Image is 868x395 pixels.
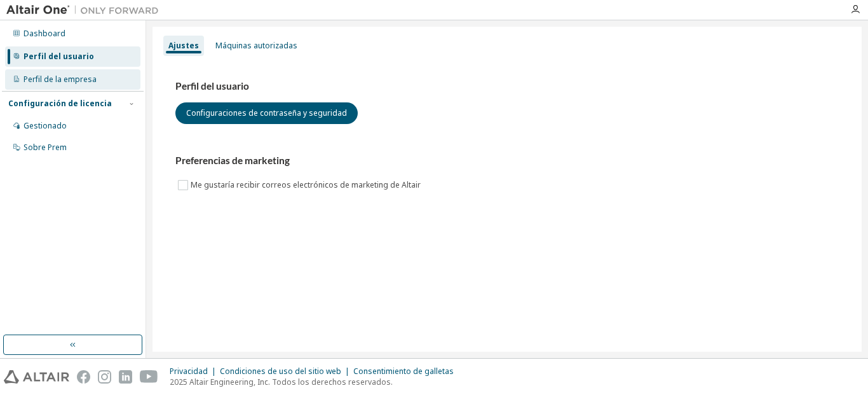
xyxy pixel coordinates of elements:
[8,99,112,109] div: Configuración de licencia
[98,370,111,384] img: instagram.svg
[170,377,461,387] p: 2025 Altair Engineering, Inc. Todos los derechos reservados.
[170,366,220,377] div: Privacidad
[175,102,358,124] button: Configuraciones de contraseña y seguridad
[353,366,461,377] div: Consentimiento de galletas
[6,4,165,17] img: Altair Uno
[168,41,199,51] div: Ajustes
[175,155,839,167] h3: Preferencias de marketing
[140,370,158,384] img: youtube.svg
[24,142,67,153] div: Sobre Prem
[220,366,353,377] div: Condiciones de uso del sitio web
[24,29,65,39] div: Dashboard
[215,41,297,51] div: Máquinas autorizadas
[77,370,90,384] img: facebook.svg
[175,80,839,93] h3: Perfil del usuario
[24,121,67,131] div: Gestionado
[24,74,97,85] div: Perfil de la empresa
[119,370,132,384] img: linkedin.svg
[4,370,69,384] img: altair_logo.svg
[191,177,423,193] label: Me gustaría recibir correos electrónicos de marketing de Altair
[24,52,94,62] div: Perfil del usuario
